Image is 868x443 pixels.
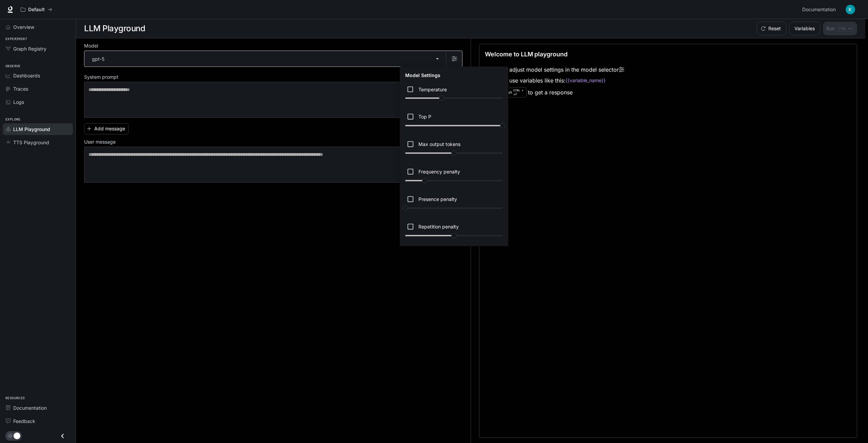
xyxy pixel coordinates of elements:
[418,86,447,93] p: Temperature
[402,81,506,106] div: Controls the creativity and randomness of the response. Higher values (e.g., 0.8) result in more ...
[402,219,506,243] div: Penalizes new tokens based on whether they appear in the prompt or the generated text so far. Val...
[402,191,506,216] div: Penalizes new tokens based on whether they appear in the generated text so far. Higher values inc...
[402,69,443,81] h6: Model Settings
[418,141,460,148] p: Max output tokens
[402,109,506,133] div: Maintains diversity and naturalness by considering only the tokens with the highest cumulative pr...
[418,168,460,175] p: Frequency penalty
[418,196,457,203] p: Presence penalty
[418,223,459,230] p: Repetition penalty
[402,136,506,161] div: Sets the maximum number of tokens (words or subwords) in the generated output. Directly controls ...
[402,164,506,188] div: Penalizes new tokens based on their existing frequency in the generated text. Higher values decre...
[418,113,431,120] p: Top P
